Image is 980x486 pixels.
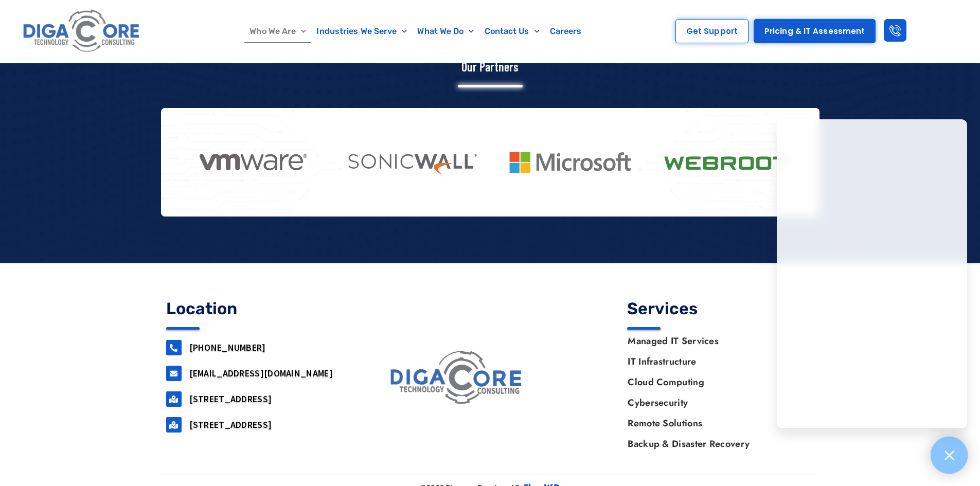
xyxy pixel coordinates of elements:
h4: Services [627,300,814,317]
img: sonicwall logo [343,146,480,179]
a: 732-646-5725 [166,340,182,355]
a: Who We Are [244,20,311,43]
a: Backup & Disaster Recovery [617,434,814,454]
a: Cybersecurity [617,392,814,413]
a: Pricing & IT Assessment [754,19,876,43]
a: Careers [545,20,587,43]
a: Cloud Computing [617,372,814,392]
a: IT Infrastructure [617,351,814,372]
a: support@digacore.com [166,366,182,381]
img: Digacore logo 1 [20,5,144,58]
a: Industries We Serve [311,20,412,43]
a: 2917 Penn Forest Blvd, Roanoke, VA 24018 [166,417,182,433]
img: webroot logo [660,146,797,179]
h4: Location [166,300,353,317]
a: [EMAIL_ADDRESS][DOMAIN_NAME] [189,367,333,379]
nav: Menu [617,331,814,454]
a: Contact Us [479,20,545,43]
span: Get Support [686,27,738,35]
a: [STREET_ADDRESS] [189,419,272,430]
nav: Menu [193,20,639,43]
iframe: Chatgenie Messenger [777,119,967,428]
span: Pricing & IT Assessment [764,27,865,35]
a: [STREET_ADDRESS] [189,393,272,405]
a: Get Support [675,19,749,43]
img: Microsoft Logo [501,145,639,179]
img: VMware Logo [184,146,322,179]
img: digacore logo [386,346,528,408]
a: [PHONE_NUMBER] [189,341,266,353]
a: What We Do [412,20,479,43]
a: Remote Solutions [617,413,814,434]
a: Managed IT Services [617,331,814,351]
a: 160 airport road, Suite 201, Lakewood, NJ, 08701 [166,391,182,407]
span: Our Partners [461,59,519,74]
